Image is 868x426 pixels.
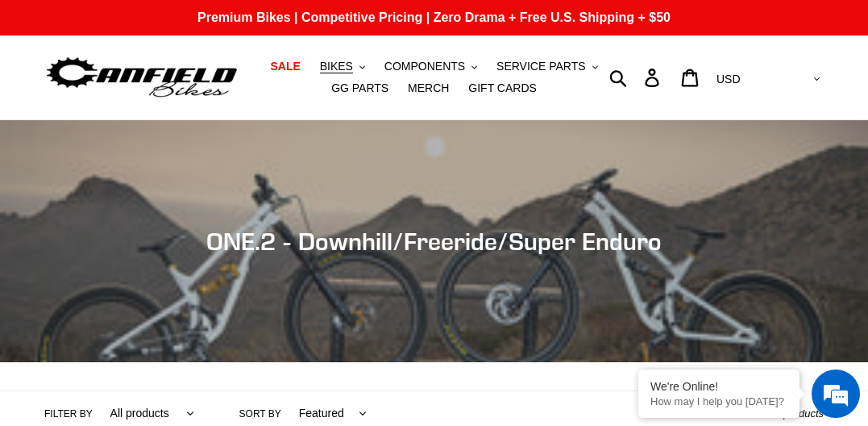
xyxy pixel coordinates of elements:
button: COMPONENTS [376,56,485,77]
a: GIFT CARDS [460,77,545,99]
span: BIKES [320,60,353,73]
span: GG PARTS [331,81,388,95]
button: SERVICE PARTS [488,56,605,77]
span: SERVICE PARTS [496,60,585,73]
span: GIFT CARDS [468,81,537,95]
p: How may I help you today? [650,395,787,407]
label: Sort by [239,407,281,421]
a: GG PARTS [323,77,397,99]
span: MERCH [408,81,449,95]
div: We're Online! [650,380,787,393]
span: ONE.2 - Downhill/Freeride/Super Enduro [206,227,662,256]
button: BIKES [312,56,373,77]
img: Canfield Bikes [44,53,239,102]
a: MERCH [400,77,457,99]
a: SALE [262,56,308,77]
span: SALE [270,60,300,73]
label: Filter by [44,407,93,421]
span: COMPONENTS [384,60,465,73]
